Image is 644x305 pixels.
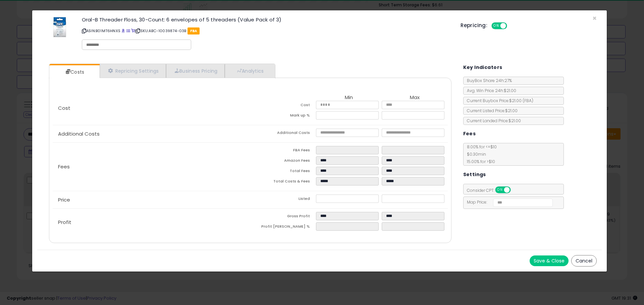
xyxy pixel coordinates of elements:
[506,23,517,29] span: OFF
[126,28,130,33] a: All offer listings
[463,130,476,138] h5: Fees
[250,101,316,111] td: Cost
[464,159,495,164] span: 15.00 % for > $10
[250,146,316,156] td: FBA Fees
[250,167,316,177] td: Total Fees
[464,144,497,164] span: 8.00 % for <= $10
[464,78,512,83] span: BuyBox Share 24h: 27%
[53,164,250,169] p: Fees
[523,98,533,103] span: ( FBA )
[592,13,597,23] span: ×
[166,64,225,78] a: Business Pricing
[131,28,135,33] a: Your listing only
[464,118,521,124] span: Current Landed Price: $21.00
[250,177,316,187] td: Total Costs & Fees
[100,64,166,78] a: Repricing Settings
[53,105,250,111] p: Cost
[496,187,504,193] span: ON
[509,187,520,193] span: OFF
[463,170,486,179] h5: Settings
[82,25,450,36] p: ASIN: B01MT6HNXS | SKU: ABC-10039874-03B
[53,220,250,225] p: Profit
[187,27,200,34] span: FBA
[250,156,316,167] td: Amazon Fees
[492,23,500,29] span: ON
[82,17,450,22] h3: Oral-B Threader Floss, 30-Count: 6 envelopes of 5 threaders (Value Pack of 3)
[53,197,250,203] p: Price
[461,23,487,28] h5: Repricing:
[509,98,533,103] span: $21.00
[464,187,520,193] span: Consider CPT:
[571,255,597,266] button: Cancel
[464,108,518,113] span: Current Listed Price: $21.00
[250,212,316,222] td: Gross Profit
[464,199,553,205] span: Map Price:
[463,63,502,72] h5: Key Indicators
[250,129,316,139] td: Additional Costs
[464,151,486,157] span: $0.30 min
[250,111,316,122] td: Mark up %
[250,222,316,233] td: Profit [PERSON_NAME] %
[53,131,250,137] p: Additional Costs
[382,95,447,101] th: Max
[464,98,533,103] span: Current Buybox Price:
[530,255,569,266] button: Save & Close
[225,64,274,78] a: Analytics
[316,95,382,101] th: Min
[121,28,125,33] a: BuyBox page
[49,65,99,79] a: Costs
[250,195,316,205] td: Listed
[464,88,516,93] span: Avg. Win Price 24h: $21.00
[50,17,70,37] img: 41gXX1u5D3L._SL60_.jpg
